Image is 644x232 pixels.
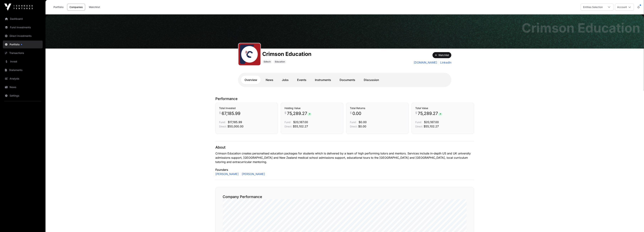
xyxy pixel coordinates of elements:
h1: Crimson Education [262,51,312,57]
a: Overview [241,76,261,84]
h3: Holding Value [285,106,340,110]
h2: Company Performance [223,194,467,199]
span: $ [415,111,417,115]
a: Settings [3,92,43,100]
h3: Total Value [415,106,470,110]
span: $0.00 [358,125,366,128]
h3: Total Invested [219,106,274,110]
span: 0.00 [352,111,361,116]
a: Companies [67,4,85,10]
span: 75,289.27 [287,111,312,116]
a: Events [294,76,310,84]
p: Crimson Education creates personalised education packages for students which is delivered by a te... [215,151,474,164]
span: $0.00 [359,120,367,124]
a: Portfolio [3,41,43,48]
a: Invest [3,58,43,65]
span: $ [219,111,221,115]
button: Watchlist [433,52,451,58]
span: Fund: [285,121,291,124]
span: Direct: [350,125,358,128]
span: Fund: [219,121,226,124]
span: Direct: [415,125,423,128]
a: News [262,76,277,84]
a: [PERSON_NAME] [240,172,265,176]
span: $55,102.27 [293,125,308,128]
span: Direct: [219,125,227,128]
a: LinkedIn [439,60,451,65]
img: Icehouse Ventures Logo [4,4,33,11]
a: Statements [3,66,43,74]
span: Direct: [285,125,292,128]
a: Instruments [311,76,335,84]
a: Portfolio [51,4,66,10]
p: Performance [215,96,474,101]
a: Documents [336,76,359,84]
a: Transactions [3,49,43,57]
span: $20,187.00 [293,120,308,124]
span: $50,000.00 [227,125,243,128]
a: Watchlist [87,4,102,10]
p: About [215,145,474,150]
a: Fund Investments [3,23,43,31]
div: Entities Selection [581,4,605,10]
nav: Tabs [241,76,449,84]
a: Discussion [360,76,383,84]
span: Fund: [415,121,422,124]
p: Founders [215,168,474,172]
iframe: Chat Widget [626,215,644,232]
span: $ [350,111,352,115]
span: Fund: [350,121,356,124]
span: 67,185.99 [222,111,240,116]
span: $ [285,111,286,115]
a: Jobs [278,76,292,84]
a: Dashboard [3,15,43,23]
a: News [3,83,43,91]
img: Crimson Education [45,14,644,49]
span: $55,102.27 [424,125,439,128]
span: $20,187.00 [424,120,439,124]
a: Analysis [3,75,43,83]
a: Direct Investments [3,32,43,40]
button: Account [615,4,634,11]
span: 75,289.27 [418,111,442,116]
h1: Crimson Education [522,22,640,34]
h3: Total Returns [350,106,405,110]
span: Edtech [264,60,271,63]
img: unnamed.jpg [240,45,259,64]
span: $17,185.99 [228,120,242,124]
a: [DOMAIN_NAME] [414,60,437,65]
a: [PERSON_NAME] [215,172,239,176]
span: Education [275,60,285,63]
